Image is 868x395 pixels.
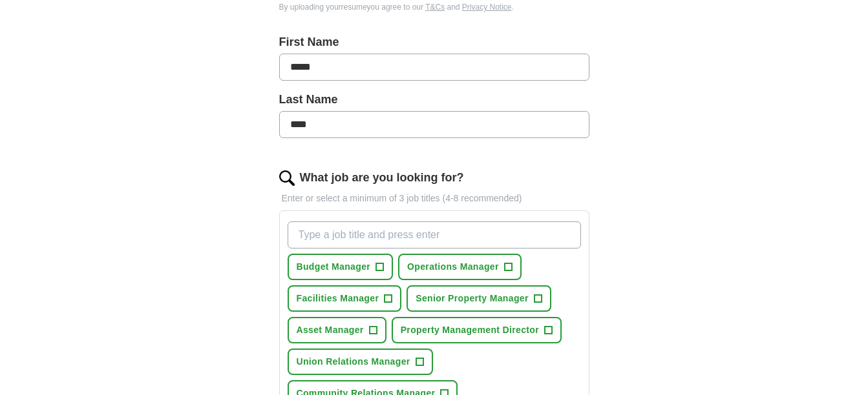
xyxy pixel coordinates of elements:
[279,192,589,205] p: Enter or select a minimum of 3 job titles (4-8 recommended)
[288,285,402,312] button: Facilities Manager
[288,254,394,280] button: Budget Manager
[279,170,295,186] img: search.png
[300,169,464,187] label: What job are you looking for?
[279,34,589,51] label: First Name
[297,292,379,305] span: Facilities Manager
[407,285,551,312] button: Senior Property Manager
[288,349,433,375] button: Union Relations Manager
[297,323,364,337] span: Asset Manager
[401,323,539,337] span: Property Management Director
[392,317,562,343] button: Property Management Director
[416,292,529,305] span: Senior Property Manager
[279,1,589,13] div: By uploading your resume you agree to our and .
[398,254,522,280] button: Operations Manager
[297,260,371,274] span: Budget Manager
[279,91,589,108] label: Last Name
[297,355,410,369] span: Union Relations Manager
[288,221,581,248] input: Type a job title and press enter
[425,3,445,12] a: T&Cs
[407,260,499,274] span: Operations Manager
[462,3,512,12] a: Privacy Notice
[288,317,386,343] button: Asset Manager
